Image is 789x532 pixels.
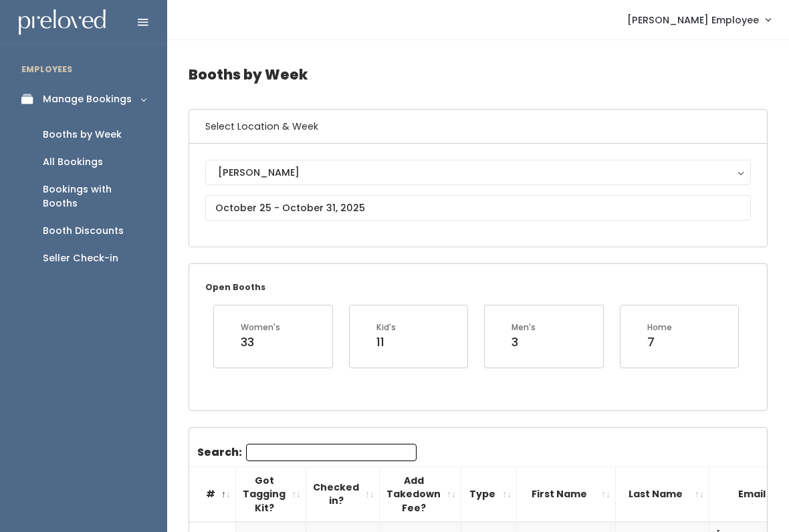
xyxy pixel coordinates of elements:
[512,321,536,334] div: Men's
[517,467,616,522] th: First Name: activate to sort column ascending
[205,281,265,293] small: Open Booths
[461,467,517,522] th: Type: activate to sort column ascending
[236,467,306,522] th: Got Tagging Kit?: activate to sort column ascending
[19,9,106,35] img: preloved logo
[43,92,132,106] div: Manage Bookings
[43,224,124,238] div: Booth Discounts
[43,251,118,265] div: Seller Check-in
[241,321,280,334] div: Women's
[189,467,236,522] th: #: activate to sort column descending
[627,13,759,27] span: [PERSON_NAME] Employee
[43,155,103,169] div: All Bookings
[246,444,417,461] input: Search:
[241,334,280,351] div: 33
[43,182,146,211] div: Bookings with Booths
[197,444,417,461] label: Search:
[205,160,751,185] button: [PERSON_NAME]
[43,128,122,142] div: Booths by Week
[205,195,751,221] input: October 25 - October 31, 2025
[614,5,784,34] a: [PERSON_NAME] Employee
[647,334,672,351] div: 7
[380,467,461,522] th: Add Takedown Fee?: activate to sort column ascending
[376,321,396,334] div: Kid's
[306,467,380,522] th: Checked in?: activate to sort column ascending
[512,334,536,351] div: 3
[616,467,709,522] th: Last Name: activate to sort column ascending
[189,56,768,93] h4: Booths by Week
[189,110,767,144] h6: Select Location & Week
[376,334,396,351] div: 11
[218,165,738,180] div: [PERSON_NAME]
[647,321,672,334] div: Home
